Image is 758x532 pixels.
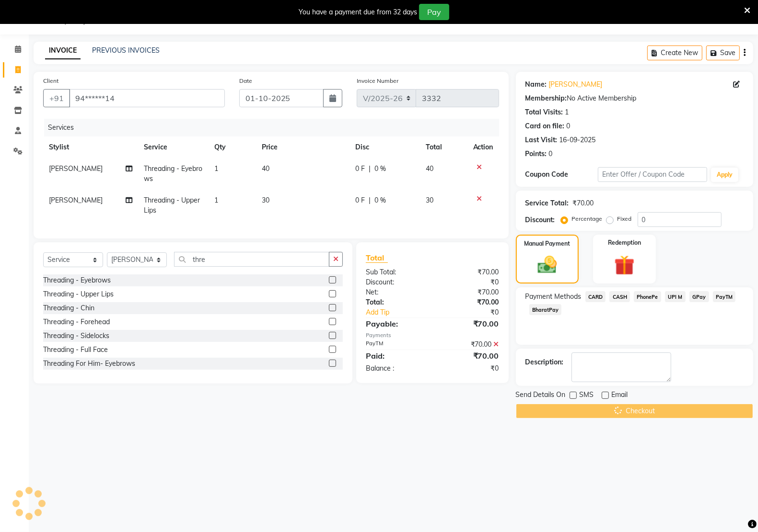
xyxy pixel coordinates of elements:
[525,135,558,145] div: Last Visit:
[426,196,433,204] span: 30
[567,121,571,131] div: 0
[419,4,449,20] button: Pay
[138,136,209,158] th: Service
[609,291,630,302] span: CASH
[355,164,365,174] span: 0 F
[445,307,506,317] div: ₹0
[525,357,564,367] div: Description:
[359,307,444,317] a: Add Tip
[350,136,420,158] th: Disc
[144,196,200,215] span: Threading - Upper Lips
[366,253,388,263] span: Total
[467,136,499,158] th: Action
[432,350,506,362] div: ₹70.00
[262,196,269,204] span: 30
[43,303,94,313] div: Threading - Chin
[706,45,740,60] button: Save
[43,359,135,369] div: Threading For Him- Eyebrows
[525,292,582,302] span: Payment Methods
[432,287,506,297] div: ₹70.00
[43,77,58,85] label: Client
[585,291,606,302] span: CARD
[612,390,628,402] span: Email
[525,149,547,159] div: Points:
[598,167,707,182] input: Enter Offer / Coupon Code
[43,89,70,107] button: +91
[608,253,641,278] img: _gift.svg
[420,136,467,158] th: Total
[529,304,562,315] span: BharatPay
[43,136,138,158] th: Stylist
[525,93,744,103] div: No Active Membership
[525,170,598,180] div: Coupon Code
[262,164,269,173] span: 40
[209,136,256,158] th: Qty
[355,195,365,205] span: 0 F
[239,77,252,85] label: Date
[359,287,432,297] div: Net:
[580,390,594,402] span: SMS
[432,297,506,307] div: ₹70.00
[525,79,547,90] div: Name:
[359,277,432,287] div: Discount:
[214,196,218,204] span: 1
[214,164,218,173] span: 1
[49,196,103,204] span: [PERSON_NAME]
[525,198,569,208] div: Service Total:
[359,340,432,350] div: PayTM
[525,121,565,131] div: Card on file:
[573,198,594,208] div: ₹70.00
[618,215,632,223] label: Fixed
[43,289,114,299] div: Threading - Upper Lips
[366,331,499,340] div: Payments
[689,291,709,302] span: GPay
[516,390,566,402] span: Send Details On
[432,318,506,329] div: ₹70.00
[299,7,417,17] div: You have a payment due from 32 days
[359,318,432,329] div: Payable:
[665,291,686,302] span: UPI M
[144,164,202,183] span: Threading - Eyebrows
[43,331,109,341] div: Threading - Sidelocks
[549,79,603,90] a: [PERSON_NAME]
[374,164,386,174] span: 0 %
[43,317,110,327] div: Threading - Forehead
[565,107,569,117] div: 1
[43,275,111,285] div: Threading - Eyebrows
[374,195,386,205] span: 0 %
[549,149,553,159] div: 0
[432,277,506,287] div: ₹0
[369,195,371,205] span: |
[560,135,596,145] div: 16-09-2025
[524,239,570,248] label: Manual Payment
[432,363,506,374] div: ₹0
[359,267,432,277] div: Sub Total:
[532,254,563,276] img: _cash.svg
[713,291,736,302] span: PayTM
[525,107,563,117] div: Total Visits:
[525,215,555,225] div: Discount:
[634,291,661,302] span: PhonePe
[92,46,160,55] a: PREVIOUS INVOICES
[359,297,432,307] div: Total:
[432,267,506,277] div: ₹70.00
[572,215,603,223] label: Percentage
[49,164,103,173] span: [PERSON_NAME]
[608,238,641,247] label: Redemption
[45,42,81,59] a: INVOICE
[44,119,506,136] div: Services
[256,136,350,158] th: Price
[369,164,371,174] span: |
[43,345,108,355] div: Threading - Full Face
[69,89,225,107] input: Search by Name/Mobile/Email/Code
[174,252,329,267] input: Search or Scan
[359,363,432,374] div: Balance :
[432,340,506,350] div: ₹70.00
[711,168,738,182] button: Apply
[426,164,433,173] span: 40
[357,77,398,85] label: Invoice Number
[647,45,702,60] button: Create New
[525,93,567,103] div: Membership:
[359,350,432,362] div: Paid:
